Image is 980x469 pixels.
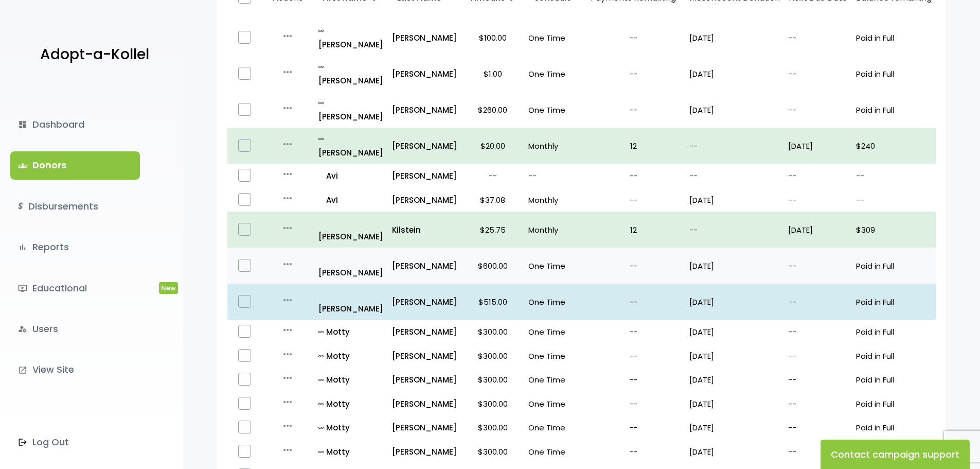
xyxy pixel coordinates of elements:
a: [PERSON_NAME] [392,169,457,183]
p: -- [585,349,681,363]
a: [PERSON_NAME] [318,252,384,280]
a: [PERSON_NAME] [392,373,457,387]
a: [PERSON_NAME] [392,397,457,411]
p: $240 [856,139,932,153]
p: [PERSON_NAME] [318,24,384,51]
p: [DATE] [689,67,780,81]
a: Avi [318,169,384,183]
p: One Time [528,349,577,363]
i: more_horiz [281,294,294,306]
p: Motty [318,445,384,459]
a: manage_accountsUsers [10,315,140,343]
p: [DATE] [689,259,780,273]
p: $37.08 [466,193,520,207]
p: Adopt-a-Kollel [40,42,149,67]
p: [DATE] [689,445,780,459]
p: -- [856,169,932,183]
p: Monthly [528,139,577,153]
p: Paid in Full [856,325,932,339]
p: -- [788,421,848,435]
p: One Time [528,373,577,387]
a: Avi [318,193,384,207]
p: -- [788,259,848,273]
p: Motty [318,373,384,387]
p: $300.00 [466,397,520,411]
i: all_inclusive [318,377,326,383]
p: -- [585,31,681,45]
i: all_inclusive [318,64,326,70]
a: [PERSON_NAME] [392,445,457,459]
a: ondemand_videoEducationalNew [10,274,140,302]
a: [PERSON_NAME] [392,259,457,273]
i: manage_accounts [18,324,27,334]
a: all_inclusiveMotty [318,421,384,435]
span: groups [18,161,27,170]
p: 12 [585,139,681,153]
p: Paid in Full [856,103,932,117]
p: Motty [318,397,384,411]
p: 12 [585,223,681,237]
p: -- [856,193,932,207]
p: One Time [528,325,577,339]
p: -- [788,349,848,363]
a: all_inclusiveMotty [318,349,384,363]
p: Paid in Full [856,349,932,363]
a: all_inclusiveMotty [318,445,384,459]
a: [PERSON_NAME] [318,216,384,244]
p: Motty [318,421,384,435]
a: all_inclusiveMotty [318,373,384,387]
a: launchView Site [10,356,140,384]
p: -- [585,193,681,207]
p: [PERSON_NAME] [318,132,384,160]
i: ondemand_video [18,284,27,293]
i: all_inclusive [318,354,326,359]
p: $25.75 [466,223,520,237]
p: One Time [528,445,577,459]
i: more_horiz [281,102,294,114]
p: [DATE] [689,103,780,117]
p: $600.00 [466,259,520,273]
p: $515.00 [466,295,520,309]
a: [PERSON_NAME] [392,193,457,207]
p: One Time [528,259,577,273]
i: more_horiz [281,222,294,234]
a: [PERSON_NAME] [392,67,457,81]
p: -- [788,169,848,183]
p: [DATE] [788,139,848,153]
p: -- [585,169,681,183]
a: [PERSON_NAME] [392,103,457,117]
p: -- [788,445,848,459]
p: Paid in Full [856,373,932,387]
p: -- [585,397,681,411]
p: -- [788,295,848,309]
a: $Disbursements [10,193,140,220]
p: -- [788,373,848,387]
a: [PERSON_NAME] [392,349,457,363]
span: New [159,282,178,294]
p: $309 [856,223,932,237]
p: -- [689,139,780,153]
p: One Time [528,67,577,81]
a: [PERSON_NAME] [318,288,384,316]
p: [DATE] [689,397,780,411]
p: [DATE] [689,31,780,45]
i: more_horiz [281,396,294,408]
i: bar_chart [18,242,27,252]
p: $300.00 [466,325,520,339]
p: -- [585,259,681,273]
a: all_inclusiveMotty [318,325,384,339]
p: Paid in Full [856,421,932,435]
i: all_inclusive [318,329,326,335]
i: more_horiz [281,348,294,360]
p: [PERSON_NAME] [392,295,457,309]
p: Kilstein [392,223,457,237]
a: [PERSON_NAME] [392,31,457,45]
